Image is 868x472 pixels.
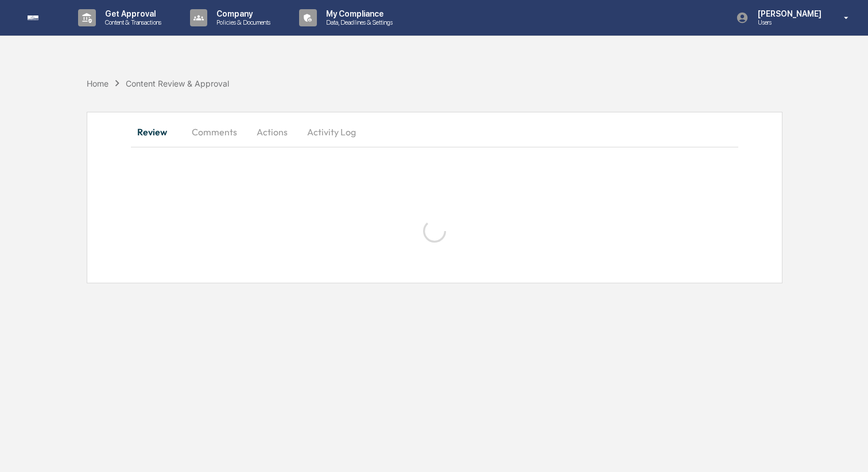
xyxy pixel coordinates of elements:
p: Data, Deadlines & Settings [317,18,398,26]
div: Home [87,79,108,88]
button: Comments [183,118,246,146]
p: Users [749,18,827,26]
p: My Compliance [317,9,398,18]
button: Actions [246,118,298,146]
p: Policies & Documents [207,18,276,26]
p: [PERSON_NAME] [749,9,827,18]
button: Review [131,118,183,146]
div: Content Review & Approval [126,79,229,88]
button: Activity Log [298,118,365,146]
img: logo [28,15,55,19]
p: Company [207,9,276,18]
div: secondary tabs example [131,118,738,146]
p: Get Approval [96,9,167,18]
p: Content & Transactions [96,18,167,26]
